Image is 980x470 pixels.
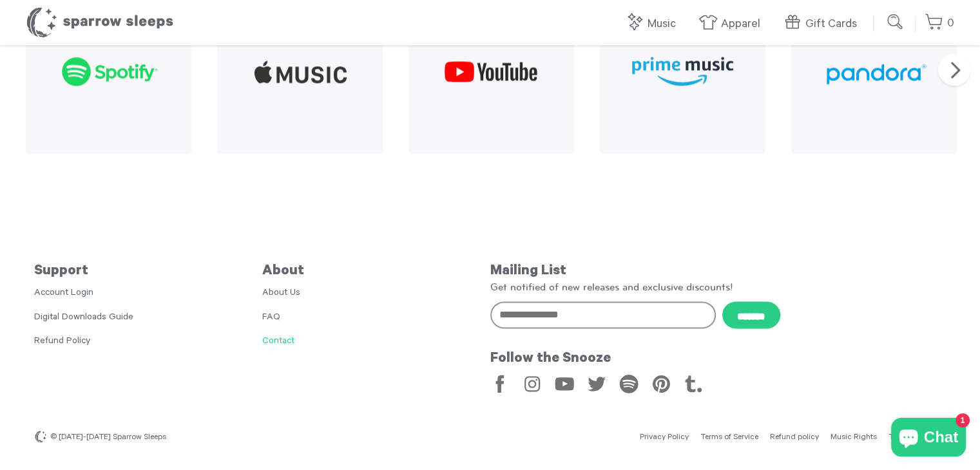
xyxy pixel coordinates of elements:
a: 0 [925,10,954,37]
a: Pinterest [651,374,671,393]
a: FAQ [262,313,280,323]
a: Refund policy [770,433,819,442]
a: Facebook [490,374,510,393]
h5: About [262,263,490,280]
a: Contact [262,337,294,347]
a: About Us [262,288,300,299]
a: Twitter [587,374,606,393]
a: Terms of Service [700,433,758,442]
a: Account Login [34,288,93,299]
inbox-online-store-chat: Shopify online store chat [887,418,970,460]
span: © [DATE]-[DATE] Sparrow Sleeps [50,433,166,442]
a: Apparel [698,10,767,38]
input: Submit [883,9,908,35]
a: Refund Policy [34,337,90,347]
h5: Mailing List [490,263,946,280]
a: Spotify [619,374,639,393]
button: Next [938,53,970,86]
a: Tumblr [684,374,703,393]
h1: Sparrow Sleeps [26,6,174,39]
h5: Support [34,263,262,280]
a: Digital Downloads Guide [34,313,133,323]
p: Get notified of new releases and exclusive discounts! [490,280,946,294]
a: Music Rights [831,433,877,442]
a: Music [625,10,682,38]
a: YouTube [555,374,574,393]
a: Gift Cards [783,10,863,38]
h5: Follow the Snooze [490,351,946,368]
a: Instagram [523,374,542,393]
a: Privacy Policy [640,433,689,442]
